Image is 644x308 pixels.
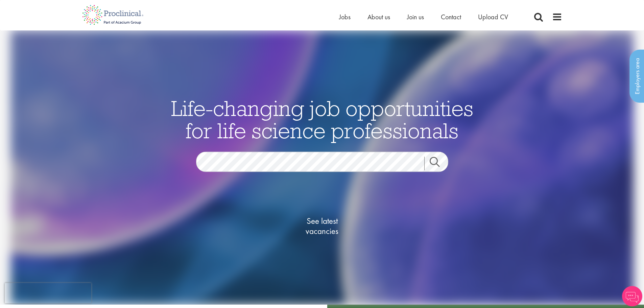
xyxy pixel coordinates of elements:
[478,13,508,21] a: Upload CV
[441,13,461,21] a: Contact
[288,216,356,236] span: See latest vacancies
[171,95,473,144] span: Life-changing job opportunities for life science professionals
[10,30,634,305] img: candidate home
[5,283,91,303] iframe: reCAPTCHA
[288,189,356,263] a: See latestvacancies
[367,13,390,21] a: About us
[424,157,453,170] a: Job search submit button
[622,286,642,306] img: Chatbot
[407,13,424,21] a: Join us
[339,13,351,21] a: Jobs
